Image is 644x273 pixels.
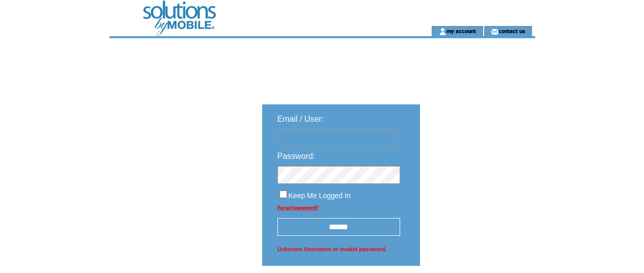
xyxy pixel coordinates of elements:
[277,152,316,160] span: Password:
[277,205,319,210] a: Forgot password?
[289,192,351,200] span: Keep Me Logged In
[498,28,525,34] a: contact us
[491,28,498,36] img: contact_us_icon.gif;jsessionid=C83A84779584546A49DBD29169D0A90B
[277,115,324,123] span: Email / User:
[439,28,446,36] img: account_icon.gif;jsessionid=C83A84779584546A49DBD29169D0A90B
[277,243,400,255] span: Unknown Username or invalid password.
[446,28,476,34] a: my account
